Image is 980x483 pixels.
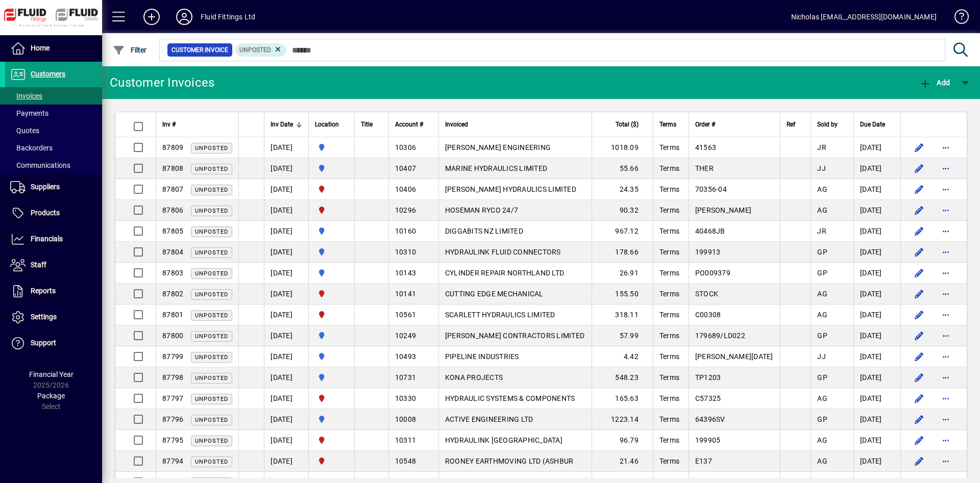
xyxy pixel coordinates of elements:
[5,157,102,174] a: Communications
[911,181,927,197] button: Edit
[195,375,228,382] span: Unposted
[695,227,725,235] span: 40468JB
[592,242,653,263] td: 178.66
[853,284,900,304] td: [DATE]
[162,332,183,340] span: 87800
[162,206,183,214] span: 87806
[264,346,308,367] td: [DATE]
[592,325,653,346] td: 57.99
[695,119,715,130] span: Order #
[695,185,727,193] span: 70356-04
[911,160,927,176] button: Edit
[592,284,653,304] td: 155.50
[195,145,228,151] span: Unposted
[195,396,228,402] span: Unposted
[162,373,183,382] span: 87798
[395,394,416,402] span: 10330
[315,163,348,174] span: AUCKLAND
[938,453,954,469] button: More options
[938,348,954,365] button: More options
[264,367,308,388] td: [DATE]
[264,451,308,472] td: [DATE]
[592,451,653,472] td: 21.46
[395,352,416,361] span: 10493
[264,388,308,409] td: [DATE]
[938,265,954,281] button: More options
[592,179,653,200] td: 24.35
[659,227,679,235] span: Terms
[445,119,468,130] span: Invoiced
[938,202,954,218] button: More options
[110,41,150,59] button: Filter
[271,119,302,130] div: Inv Date
[239,46,271,54] span: Unposted
[938,244,954,260] button: More options
[31,287,56,295] span: Reports
[938,223,954,239] button: More options
[315,246,348,258] span: AUCKLAND
[5,105,102,122] a: Payments
[938,390,954,406] button: More options
[445,227,523,235] span: DIGGABITS NZ LIMITED
[938,307,954,323] button: More options
[10,126,39,135] span: Quotes
[264,430,308,451] td: [DATE]
[659,352,679,361] span: Terms
[162,119,232,130] div: Inv #
[195,312,228,319] span: Unposted
[264,325,308,346] td: [DATE]
[695,164,714,172] span: THER
[695,415,725,423] span: 64396SV
[264,179,308,200] td: [DATE]
[315,455,348,467] span: CHRISTCHURCH
[37,392,65,400] span: Package
[445,164,547,172] span: MARINE HYDRAULICS LIMITED
[659,269,679,277] span: Terms
[659,373,679,382] span: Terms
[445,185,576,193] span: [PERSON_NAME] HYDRAULICS LIMITED
[162,394,183,402] span: 87797
[395,143,416,151] span: 10306
[695,143,716,151] span: 41563
[911,348,927,365] button: Edit
[264,304,308,325] td: [DATE]
[911,202,927,218] button: Edit
[695,352,773,361] span: [PERSON_NAME][DATE]
[659,415,679,423] span: Terms
[162,248,183,256] span: 87804
[853,409,900,430] td: [DATE]
[171,45,228,55] span: Customer Invoice
[395,185,416,193] span: 10406
[659,394,679,402] span: Terms
[659,248,679,256] span: Terms
[5,174,102,200] a: Suppliers
[445,269,564,277] span: CYLINDER REPAIR NORTHLAND LTD
[695,394,721,402] span: C57325
[853,137,900,158] td: [DATE]
[445,290,544,298] span: CUTTING EDGE MECHANICAL
[162,143,183,151] span: 87809
[445,373,503,382] span: KONA PROJECTS
[195,291,228,298] span: Unposted
[395,164,416,172] span: 10407
[938,327,954,344] button: More options
[395,227,416,235] span: 10160
[315,372,348,383] span: AUCKLAND
[162,185,183,193] span: 87807
[817,332,827,340] span: GP
[853,158,900,179] td: [DATE]
[10,92,42,100] span: Invoices
[659,436,679,444] span: Terms
[592,158,653,179] td: 55.66
[911,139,927,156] button: Edit
[911,411,927,427] button: Edit
[315,330,348,341] span: AUCKLAND
[695,332,745,340] span: 179689/LD022
[264,158,308,179] td: [DATE]
[315,435,348,446] span: CHRISTCHURCH
[592,137,653,158] td: 1018.09
[10,161,70,169] span: Communications
[5,139,102,157] a: Backorders
[911,453,927,469] button: Edit
[695,373,721,382] span: TP1203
